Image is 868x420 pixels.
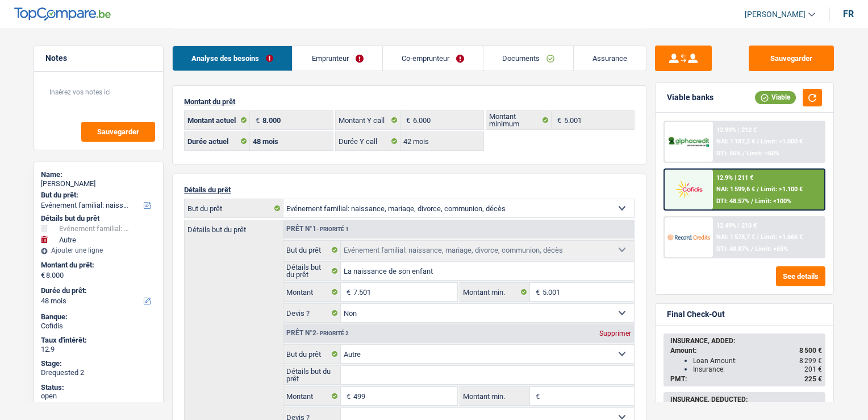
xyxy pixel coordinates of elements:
div: 12.49% | 210 € [716,222,757,229]
a: [PERSON_NAME] [736,5,815,24]
label: Détails but du prêt [283,366,341,384]
span: DTI: 56% [716,150,741,157]
div: Loan Amount: [693,357,822,365]
span: / [757,233,759,241]
div: 12.9 [41,345,156,354]
span: € [341,387,353,405]
button: Sauvegarder [749,46,834,71]
span: € [250,111,262,129]
div: Name: [41,170,156,179]
div: Viable banks [667,93,713,102]
label: Montant du prêt: [41,261,154,270]
div: Prêt n°2 [283,330,352,337]
div: Viable [755,91,796,104]
button: See details [776,266,825,286]
span: NAI: 1 599,6 € [716,186,755,193]
div: 12.9% | 211 € [716,174,753,182]
span: [PERSON_NAME] [745,10,806,19]
label: But du prêt [185,199,283,217]
span: 225 € [804,375,822,383]
div: Amount: [670,347,822,355]
span: Limit: >1.100 € [761,186,803,193]
div: open [41,392,156,401]
span: 8 299 € [799,357,822,365]
img: Record Credits [667,227,710,248]
span: DTI: 48.87% [716,245,749,253]
span: € [41,271,45,280]
div: fr [843,9,854,19]
p: Détails du prêt [184,186,635,194]
span: € [530,387,542,405]
label: Détails but du prêt [283,262,341,280]
span: / [757,186,759,193]
span: - Priorité 2 [316,330,349,336]
img: AlphaCredit [667,135,710,149]
div: [PERSON_NAME] [41,179,156,188]
span: / [742,150,745,157]
div: Prêt n°1 [283,225,352,233]
span: Limit: <65% [755,245,788,253]
div: Insurance: [693,365,822,373]
span: € [530,283,542,301]
span: 201 € [804,365,822,373]
span: NAI: 1 187,2 € [716,138,755,145]
label: Montant min. [460,387,529,405]
img: Cofidis [667,179,710,200]
h5: Notes [45,53,152,63]
span: 8 500 € [799,347,822,355]
a: Assurance [574,46,646,71]
div: Status: [41,383,156,392]
span: Limit: >1.666 € [761,233,803,241]
p: Montant du prêt [184,97,635,106]
label: Durée Y call [336,132,401,150]
label: Devis ? [283,304,341,322]
label: But du prêt: [41,191,154,200]
div: Taux d'intérêt: [41,336,156,345]
span: Limit: <60% [746,150,779,157]
label: Durée du prêt: [41,286,154,295]
label: Montant [283,283,341,301]
label: Durée actuel [185,132,250,150]
span: DTI: 48.57% [716,197,749,205]
label: Détails but du prêt [185,220,283,233]
div: Stage: [41,359,156,368]
span: € [552,111,564,129]
label: Montant Y call [336,111,401,129]
span: NAI: 1 578,7 € [716,233,755,241]
span: € [400,111,413,129]
span: € [341,283,353,301]
span: / [751,197,753,205]
div: INSURANCE, DEDUCTED: [670,396,822,403]
div: Cofidis [41,322,156,331]
a: Analyse des besoins [173,46,292,71]
span: - Priorité 1 [316,226,349,232]
div: Ajouter une ligne [41,246,156,254]
div: Détails but du prêt [41,214,156,223]
label: Montant minimum [486,111,552,129]
div: Drequested 2 [41,368,156,377]
label: But du prêt [283,241,341,259]
label: But du prêt [283,345,341,363]
div: 12.99% | 212 € [716,126,757,134]
label: Montant [283,387,341,405]
label: Montant actuel [185,111,250,129]
span: Limit: <100% [755,197,791,205]
div: PMT: [670,375,822,383]
div: Banque: [41,312,156,322]
button: Sauvegarder [81,122,155,142]
div: INSURANCE, ADDED: [670,337,822,345]
div: Final Check-Out [667,310,725,319]
a: Emprunteur [293,46,382,71]
span: / [757,138,759,145]
span: Limit: >1.000 € [761,138,803,145]
a: Documents [483,46,573,71]
label: Montant min. [460,283,529,301]
div: Supprimer [596,330,634,337]
span: Sauvegarder [97,128,139,135]
a: Co-emprunteur [383,46,483,71]
img: TopCompare Logo [14,7,111,21]
span: / [751,245,753,253]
